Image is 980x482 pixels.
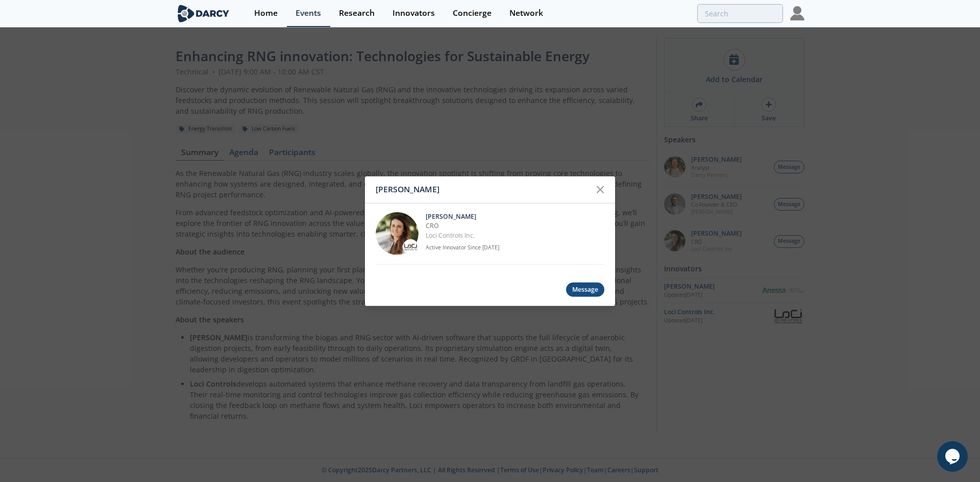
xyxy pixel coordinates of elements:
[403,243,418,251] img: Loci Controls Inc.
[509,9,543,17] div: Network
[453,9,492,17] div: Concierge
[296,9,321,17] div: Events
[697,4,783,23] input: Advanced Search
[176,5,231,22] img: logo-wide.svg
[393,9,435,17] div: Innovators
[426,244,604,252] p: Active Innovator Since [DATE]
[426,212,604,221] p: [PERSON_NAME]
[426,231,475,240] a: Loci Controls Inc.
[937,441,970,472] iframe: chat widget
[376,212,419,255] img: 737ad19b-6c50-4cdf-92c7-29f5966a019e
[254,9,278,17] div: Home
[376,180,591,199] div: [PERSON_NAME]
[339,9,375,17] div: Research
[790,6,804,20] img: Profile
[426,221,604,231] p: CRO
[566,282,605,297] div: Message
